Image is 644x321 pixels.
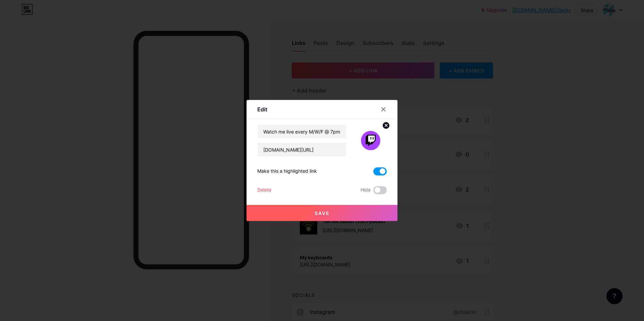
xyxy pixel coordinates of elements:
[257,105,267,113] div: Edit
[257,186,271,194] div: Delete
[257,167,317,175] div: Make this a highlighted link
[258,125,346,138] input: Title
[361,186,371,194] span: Hide
[355,124,387,157] img: link_thumbnail
[247,205,397,221] button: Save
[258,143,346,156] input: URL
[315,210,330,216] span: Save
